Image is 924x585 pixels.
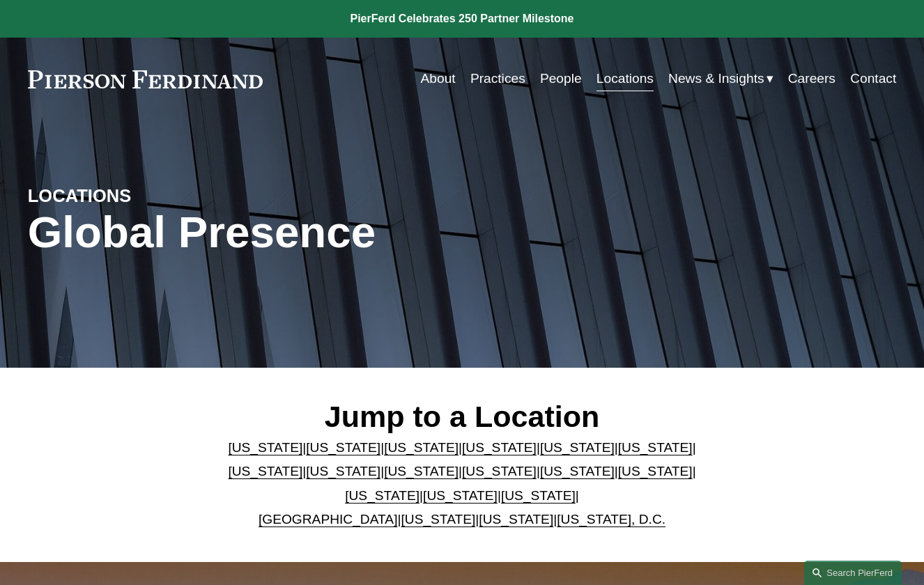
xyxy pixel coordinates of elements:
[384,440,459,455] a: [US_STATE]
[345,488,419,503] a: [US_STATE]
[28,207,607,258] h1: Global Presence
[28,185,245,207] h4: LOCATIONS
[462,440,537,455] a: [US_STATE]
[306,440,380,455] a: [US_STATE]
[618,440,693,455] a: [US_STATE]
[668,67,764,91] span: News & Insights
[540,440,615,455] a: [US_STATE]
[401,512,475,526] a: [US_STATE]
[788,65,836,92] a: Careers
[306,464,380,478] a: [US_STATE]
[228,440,302,455] a: [US_STATE]
[479,512,553,526] a: [US_STATE]
[208,436,715,532] p: | | | | | | | | | | | | | | | | | |
[850,65,896,92] a: Contact
[668,65,773,92] a: folder dropdown
[259,512,398,526] a: [GEOGRAPHIC_DATA]
[596,65,654,92] a: Locations
[540,65,582,92] a: People
[557,512,665,526] a: [US_STATE], D.C.
[462,464,537,478] a: [US_STATE]
[540,464,615,478] a: [US_STATE]
[423,488,498,503] a: [US_STATE]
[384,464,459,478] a: [US_STATE]
[470,65,525,92] a: Practices
[804,561,902,585] a: Search this site
[228,464,302,478] a: [US_STATE]
[421,65,456,92] a: About
[618,464,693,478] a: [US_STATE]
[208,398,715,435] h2: Jump to a Location
[501,488,576,503] a: [US_STATE]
